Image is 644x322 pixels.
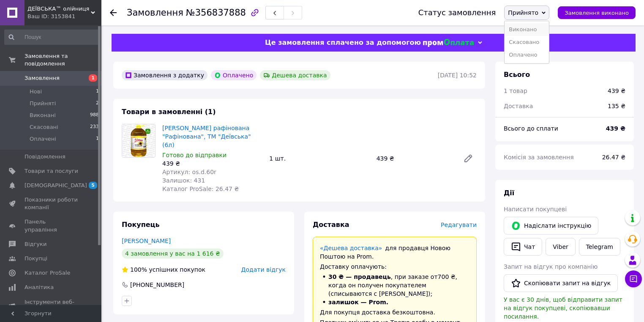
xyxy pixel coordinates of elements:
[122,108,216,116] span: Товари в замовленні (1)
[320,262,469,271] div: Доставку оплачують:
[504,154,574,161] span: Комісія за замовлення
[186,8,246,18] span: №356837888
[423,39,474,47] img: evopay logo
[162,177,205,184] span: Залишок: 431
[25,240,46,248] span: Відгуки
[122,221,160,229] span: Покупець
[603,97,630,115] div: 135 ₴
[90,112,99,119] span: 988
[30,123,58,131] span: Скасовані
[460,150,477,167] a: Редагувати
[122,124,155,157] img: Олія соняшникова рафінована "Рафінована", ТМ "Деївська" (6л)
[328,299,388,306] span: залишок — Prom.
[505,49,549,61] li: Оплачено
[504,125,558,132] span: Всього до сплати
[441,221,477,228] span: Редагувати
[558,6,636,19] button: Замовлення виконано
[320,245,382,251] a: «Дешева доставка»
[90,123,99,131] span: 233
[328,273,391,280] span: 30 ₴ — продавець
[373,153,456,164] div: 439 ₴
[122,237,171,244] a: [PERSON_NAME]
[546,238,575,256] a: Viber
[25,52,101,68] span: Замовлення та повідомлення
[25,182,87,189] span: [DEMOGRAPHIC_DATA]
[127,8,183,18] span: Замовлення
[25,255,47,262] span: Покупці
[25,153,65,161] span: Повідомлення
[25,284,54,291] span: Аналітика
[96,135,99,143] span: 1
[260,70,330,80] div: Дешева доставка
[110,8,117,17] div: Повернутися назад
[130,266,147,273] span: 100%
[320,273,469,298] li: , при заказе от 700 ₴ , когда он получен покупателем (списываются с [PERSON_NAME]);
[608,87,625,95] div: 439 ₴
[30,112,56,119] span: Виконані
[122,70,207,80] div: Замовлення з додатку
[96,100,99,107] span: 2
[4,30,100,45] input: Пошук
[162,159,262,168] div: 439 ₴
[162,186,239,192] span: Каталог ProSale: 26.47 ₴
[162,125,251,148] a: [PERSON_NAME] рафінована "Рафінована", ТМ "Деївська" (6л)
[25,298,78,314] span: Інструменти веб-майстра та SEO
[504,274,618,292] button: Скопіювати запит на відгук
[504,238,542,256] button: Чат
[30,88,42,96] span: Нові
[25,74,60,82] span: Замовлення
[89,182,97,189] span: 5
[162,169,216,175] span: Артикул: os.d.60r
[122,265,205,274] div: успішних покупок
[30,100,56,107] span: Прийняті
[504,296,622,320] span: У вас є 30 днів, щоб відправити запит на відгук покупцеві, скопіювавши посилання.
[162,152,226,158] span: Готово до відправки
[625,270,642,287] button: Чат з покупцем
[122,248,224,259] div: 4 замовлення у вас на 1 616 ₴
[418,8,496,17] div: Статус замовлення
[25,167,78,175] span: Товари та послуги
[313,221,349,229] span: Доставка
[265,38,421,46] span: Це замовлення сплачено за допомогою
[505,36,549,49] li: Скасовано
[320,244,469,261] div: для продавця Новою Поштою на Prom.
[508,9,538,16] span: Прийнято
[27,13,101,20] div: Ваш ID: 3153841
[241,266,286,273] span: Додати відгук
[129,281,185,289] div: [PHONE_NUMBER]
[504,206,567,213] span: Написати покупцеві
[504,103,533,109] span: Доставка
[96,88,99,96] span: 1
[504,71,530,79] span: Всього
[579,238,620,256] a: Telegram
[505,23,549,36] li: Виконано
[504,217,598,235] button: Надіслати інструкцію
[504,87,527,94] span: 1 товар
[602,154,625,161] span: 26.47 ₴
[266,153,373,164] div: 1 шт.
[27,5,91,13] span: ДЕЇВСЬКА™ олійниця
[25,218,78,233] span: Панель управління
[25,196,78,211] span: Показники роботи компанії
[320,308,469,317] div: Для покупця доставка безкоштовна.
[504,263,598,270] span: Запит на відгук про компанію
[30,135,56,143] span: Оплачені
[438,72,477,79] time: [DATE] 10:52
[211,70,257,80] div: Оплачено
[504,189,514,197] span: Дії
[606,125,625,132] b: 439 ₴
[25,269,70,277] span: Каталог ProSale
[565,10,629,16] span: Замовлення виконано
[89,74,97,82] span: 1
